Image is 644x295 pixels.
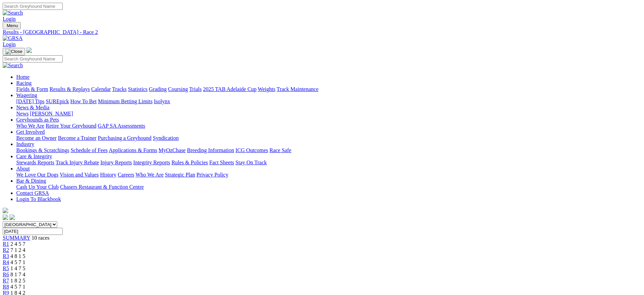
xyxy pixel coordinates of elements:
button: Toggle navigation [3,22,21,29]
a: Industry [16,141,34,147]
a: Injury Reports [100,160,132,165]
a: R6 [3,272,9,277]
a: R8 [3,284,9,290]
div: Get Involved [16,135,641,141]
a: Calendar [91,86,111,92]
a: Isolynx [154,98,170,104]
a: Syndication [153,135,179,141]
img: GRSA [3,35,23,41]
a: About [16,166,30,171]
a: Become a Trainer [58,135,97,141]
a: Login [3,41,16,47]
span: 1 8 2 5 [11,278,25,283]
a: Wagering [16,92,37,98]
a: [DATE] Tips [16,98,44,104]
input: Select date [3,228,63,235]
a: Stay On Track [235,160,267,165]
span: Menu [7,23,18,28]
span: 4 5 7 1 [11,284,25,290]
img: twitter.svg [9,215,15,220]
a: Track Maintenance [277,86,318,92]
span: 8 1 7 4 [11,272,25,277]
a: R4 [3,259,9,265]
a: ICG Outcomes [235,147,268,153]
a: Integrity Reports [133,160,170,165]
span: 1 4 7 5 [11,265,25,271]
img: Close [5,49,22,54]
a: 2025 TAB Adelaide Cup [203,86,256,92]
a: GAP SA Assessments [98,123,145,129]
a: Purchasing a Greyhound [98,135,151,141]
a: Retire Your Greyhound [46,123,97,129]
a: Weights [258,86,275,92]
a: R7 [3,278,9,283]
img: facebook.svg [3,215,8,220]
a: Minimum Betting Limits [98,98,152,104]
a: Applications & Forms [109,147,157,153]
div: Care & Integrity [16,160,641,166]
a: Care & Integrity [16,153,52,159]
a: How To Bet [70,98,97,104]
span: 4 8 1 5 [11,253,25,259]
a: News [16,111,28,116]
span: R5 [3,265,9,271]
a: Breeding Information [187,147,234,153]
a: Race Safe [269,147,291,153]
a: SUREpick [46,98,69,104]
a: Bookings & Scratchings [16,147,69,153]
a: Statistics [128,86,148,92]
a: History [100,172,116,178]
div: Greyhounds as Pets [16,123,641,129]
img: Search [3,10,23,16]
a: Stewards Reports [16,160,54,165]
a: Fact Sheets [209,160,234,165]
a: News & Media [16,105,49,110]
a: MyOzChase [159,147,186,153]
a: Trials [189,86,202,92]
div: Racing [16,86,641,92]
a: Cash Up Your Club [16,184,59,190]
a: Who We Are [16,123,44,129]
div: Bar & Dining [16,184,641,190]
a: We Love Our Dogs [16,172,58,178]
a: Privacy Policy [196,172,228,178]
span: 7 1 2 4 [11,247,25,253]
div: News & Media [16,111,641,117]
a: Coursing [168,86,188,92]
a: Home [16,74,29,80]
a: Become an Owner [16,135,57,141]
img: logo-grsa-white.png [26,48,32,53]
a: Who We Are [136,172,164,178]
a: Chasers Restaurant & Function Centre [60,184,144,190]
span: 2 4 5 7 [11,241,25,247]
button: Toggle navigation [3,48,25,55]
a: Tracks [112,86,127,92]
span: 10 races [32,235,49,241]
a: Racing [16,80,32,86]
a: [PERSON_NAME] [30,111,73,116]
div: About [16,172,641,178]
span: 4 5 7 1 [11,259,25,265]
a: Strategic Plan [165,172,195,178]
input: Search [3,3,63,10]
a: R1 [3,241,9,247]
a: Results - [GEOGRAPHIC_DATA] - Race 2 [3,29,641,35]
div: Wagering [16,98,641,105]
a: Schedule of Fees [70,147,107,153]
span: R3 [3,253,9,259]
a: Login [3,16,16,22]
a: Fields & Form [16,86,48,92]
a: SUMMARY [3,235,30,241]
a: Vision and Values [60,172,99,178]
img: Search [3,62,23,69]
a: R2 [3,247,9,253]
img: logo-grsa-white.png [3,208,8,213]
